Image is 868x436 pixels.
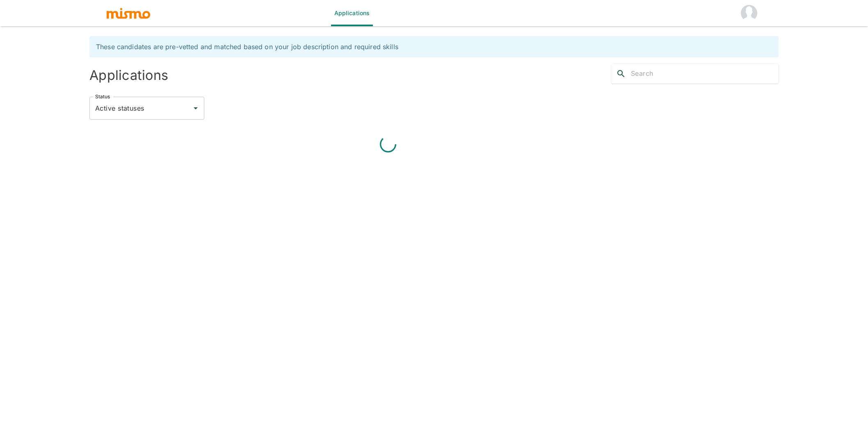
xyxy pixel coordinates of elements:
button: Open [190,102,201,114]
label: Status [95,93,110,100]
button: search [611,64,631,84]
span: These candidates are pre-vetted and matched based on your job description and required skills [96,43,398,51]
input: Search [631,67,779,80]
img: logo [106,7,151,19]
h4: Applications [89,67,431,84]
img: Vali health HM [741,5,757,21]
